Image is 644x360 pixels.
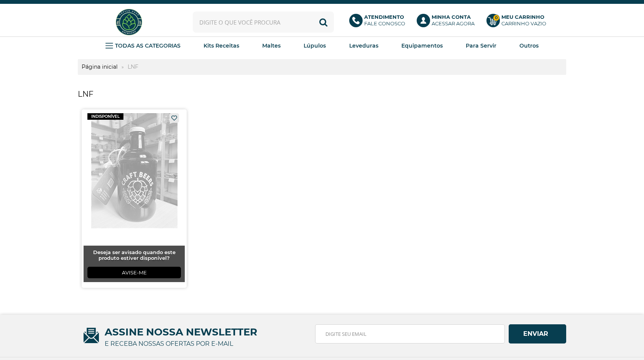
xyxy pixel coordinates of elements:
[466,42,496,49] strong: Para Servir
[78,320,566,343] span: ASSINE NOSSA NEWSLETTER
[349,42,378,49] strong: Leveduras
[193,12,334,33] input: Digite o que você procura
[262,40,281,51] a: Maltes
[432,14,475,27] p: Acessar agora
[204,40,239,51] a: Kits Receitas
[432,14,471,20] b: Minha Conta
[401,40,443,51] a: Equipamentos
[349,40,378,51] a: Leveduras
[417,14,479,31] a: Minha ContaAcessar agora
[304,42,326,49] strong: Lúpulos
[82,109,187,288] a: Growler Vidro - 1 Litro
[105,40,181,51] a: TODAS AS CATEGORIAS
[493,15,499,21] strong: 0
[315,324,505,343] input: Digite seu email
[87,267,181,278] a: Avise-me
[509,324,566,343] button: Assinar
[78,63,122,70] a: Página inicial
[519,40,539,51] a: Outros
[115,42,181,49] strong: TODAS AS CATEGORIAS
[519,42,539,49] strong: Outros
[466,40,496,51] a: Para Servir
[87,113,123,120] span: indisponível
[262,42,281,49] strong: Maltes
[304,40,326,51] a: Lúpulos
[78,86,566,102] h1: LNF
[93,249,176,261] span: Deseja ser avisado quando este produto estiver disponível?
[501,14,544,20] b: Meu Carrinho
[349,14,409,31] a: AtendimentoFale conosco
[105,338,233,350] p: e receba nossas ofertas por e-mail
[115,8,143,36] img: Hopfen Haus BrewShop
[364,14,404,20] b: Atendimento
[501,20,546,27] div: Carrinho Vazio
[124,63,142,70] a: LNF
[401,42,443,49] strong: Equipamentos
[204,42,239,49] strong: Kits Receitas
[313,12,334,33] button: Buscar
[364,14,405,27] p: Fale conosco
